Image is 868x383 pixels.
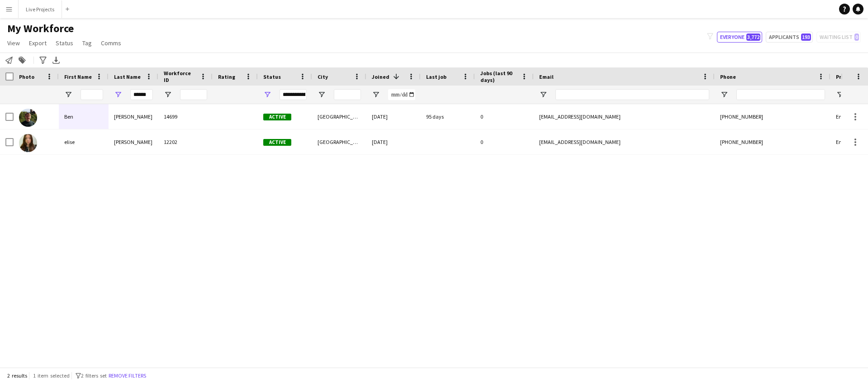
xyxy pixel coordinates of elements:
[97,37,125,49] a: Comms
[109,129,158,154] div: [PERSON_NAME]
[4,55,14,66] app-action-btn: Notify workforce
[263,91,271,99] button: Open Filter Menu
[158,104,213,129] div: 14699
[426,73,446,80] span: Last job
[107,371,148,381] button: Remove filters
[836,91,844,99] button: Open Filter Menu
[263,73,281,80] span: Status
[720,91,728,99] button: Open Filter Menu
[56,39,73,47] span: Status
[19,134,37,152] img: elise parker
[114,73,141,80] span: Last Name
[312,129,366,154] div: [GEOGRAPHIC_DATA]
[19,0,62,18] button: Live Projects
[180,89,207,100] input: Workforce ID Filter Input
[218,73,235,80] span: Rating
[59,129,109,154] div: elise
[534,104,715,129] div: [EMAIL_ADDRESS][DOMAIN_NAME]
[82,39,92,47] span: Tag
[81,89,103,100] input: First Name Filter Input
[475,129,534,154] div: 0
[475,104,534,129] div: 0
[33,372,70,379] span: 1 item selected
[480,70,517,83] span: Jobs (last 90 days)
[130,89,153,100] input: Last Name Filter Input
[164,91,172,99] button: Open Filter Menu
[101,39,121,47] span: Comms
[388,89,415,100] input: Joined Filter Input
[766,32,813,43] button: Applicants193
[312,104,366,129] div: [GEOGRAPHIC_DATA]
[64,73,92,80] span: First Name
[81,372,107,379] span: 2 filters set
[19,73,34,80] span: Photo
[421,104,475,129] div: 95 days
[7,39,20,47] span: View
[717,32,762,43] button: Everyone3,772
[366,129,421,154] div: [DATE]
[263,114,291,120] span: Active
[720,73,736,80] span: Phone
[263,139,291,146] span: Active
[4,37,24,49] a: View
[372,91,380,99] button: Open Filter Menu
[7,22,74,35] span: My Workforce
[109,104,158,129] div: [PERSON_NAME]
[534,129,715,154] div: [EMAIL_ADDRESS][DOMAIN_NAME]
[64,91,72,99] button: Open Filter Menu
[114,91,122,99] button: Open Filter Menu
[539,91,547,99] button: Open Filter Menu
[59,104,109,129] div: Ben
[52,37,77,49] a: Status
[318,73,328,80] span: City
[29,39,47,47] span: Export
[746,34,760,41] span: 3,772
[38,55,48,66] app-action-btn: Advanced filters
[17,55,28,66] app-action-btn: Add to tag
[372,73,389,80] span: Joined
[555,89,709,100] input: Email Filter Input
[164,70,196,83] span: Workforce ID
[715,104,830,129] div: [PHONE_NUMBER]
[51,55,62,66] app-action-btn: Export XLSX
[318,91,326,99] button: Open Filter Menu
[801,34,811,41] span: 193
[25,37,50,49] a: Export
[539,73,554,80] span: Email
[158,129,213,154] div: 12202
[366,104,421,129] div: [DATE]
[736,89,825,100] input: Phone Filter Input
[334,89,361,100] input: City Filter Input
[79,37,95,49] a: Tag
[836,73,854,80] span: Profile
[19,109,37,127] img: Ben Parker
[715,129,830,154] div: [PHONE_NUMBER]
